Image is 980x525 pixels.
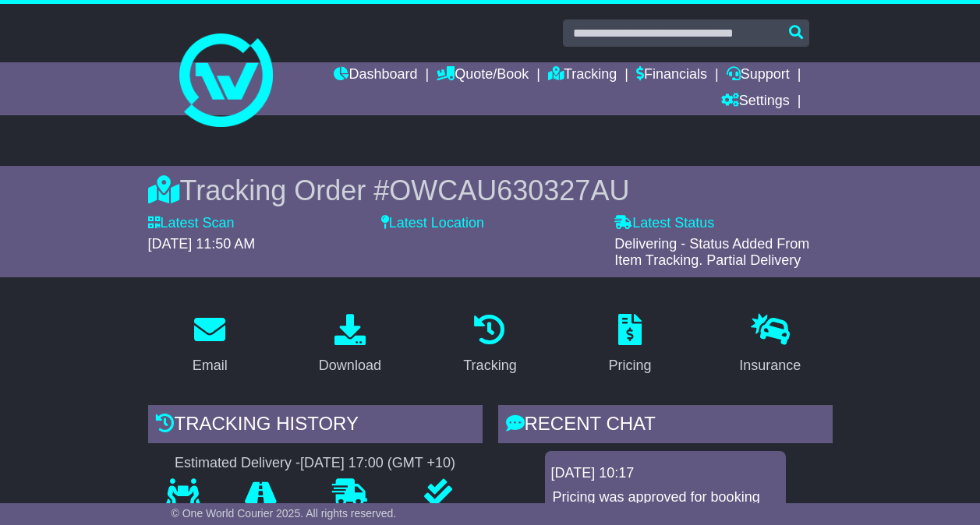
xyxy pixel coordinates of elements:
[636,62,707,89] a: Financials
[553,489,778,523] p: Pricing was approved for booking OWCAU630327AU.
[729,308,811,382] a: Insurance
[721,89,790,115] a: Settings
[614,236,809,269] span: Delivering - Status Added From Item Tracking. Partial Delivery
[148,455,483,472] div: Estimated Delivery -
[148,236,256,252] span: [DATE] 11:50 AM
[182,308,238,382] a: Email
[739,355,801,376] div: Insurance
[148,215,235,232] label: Latest Scan
[193,355,228,376] div: Email
[334,62,417,89] a: Dashboard
[437,62,529,89] a: Quote/Book
[548,62,617,89] a: Tracking
[309,308,391,382] a: Download
[453,308,526,382] a: Tracking
[614,215,714,232] label: Latest Status
[609,355,652,376] div: Pricing
[319,355,381,376] div: Download
[148,405,483,447] div: Tracking history
[300,455,455,472] div: [DATE] 17:00 (GMT +10)
[381,215,484,232] label: Latest Location
[389,174,629,206] span: OWCAU630327AU
[551,465,780,482] div: [DATE] 10:17
[599,308,662,382] a: Pricing
[172,507,397,520] span: © One World Courier 2025. All rights reserved.
[148,174,833,207] div: Tracking Order #
[498,405,833,447] div: RECENT CHAT
[727,62,790,89] a: Support
[463,355,516,376] div: Tracking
